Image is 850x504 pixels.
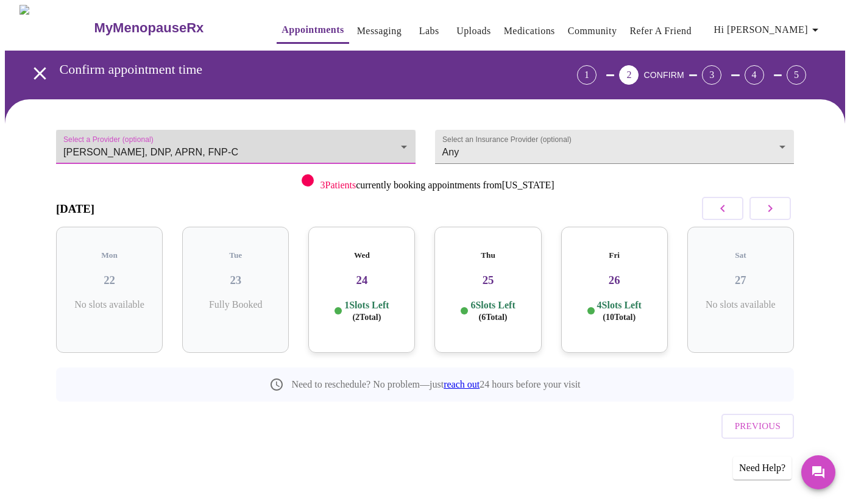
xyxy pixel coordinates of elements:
[419,23,439,40] a: Labs
[745,65,764,85] div: 4
[577,65,597,85] div: 1
[93,7,252,49] a: MyMenopauseRx
[444,250,531,260] h5: Thu
[22,55,58,91] button: open drawer
[571,250,658,260] h5: Fri
[733,456,792,480] div: Need Help?
[643,70,684,80] span: CONFIRM
[352,19,406,43] button: Messaging
[801,455,835,489] button: Messages
[629,23,692,40] a: Refer a Friend
[504,23,555,40] a: Medications
[568,23,617,40] a: Community
[619,65,639,85] div: 2
[344,299,389,323] p: 1 Slots Left
[318,274,405,287] h3: 24
[452,19,496,43] button: Uploads
[277,18,349,44] button: Appointments
[60,62,509,77] h3: Confirm appointment time
[702,65,721,85] div: 3
[735,418,781,434] span: Previous
[721,414,794,438] button: Previous
[435,130,795,164] div: Any
[66,250,153,260] h5: Mon
[66,299,153,310] p: No slots available
[444,379,480,389] a: reach out
[320,180,554,191] p: currently booking appointments from [US_STATE]
[444,274,531,287] h3: 25
[282,21,344,38] a: Appointments
[571,274,658,287] h3: 26
[357,23,402,40] a: Messaging
[697,250,784,260] h5: Sat
[597,299,642,323] p: 4 Slots Left
[709,18,827,42] button: Hi [PERSON_NAME]
[603,313,636,322] span: ( 10 Total)
[320,180,356,190] span: 3 Patients
[66,274,153,287] h3: 22
[563,19,622,43] button: Community
[479,313,508,322] span: ( 6 Total)
[470,299,515,323] p: 6 Slots Left
[787,65,806,85] div: 5
[456,23,491,40] a: Uploads
[714,21,823,38] span: Hi [PERSON_NAME]
[625,19,696,43] button: Refer a Friend
[94,20,204,36] h3: MyMenopauseRx
[56,130,416,164] div: [PERSON_NAME], DNP, APRN, FNP-C
[291,379,580,390] p: Need to reschedule? No problem—just 24 hours before your visit
[56,202,94,216] h3: [DATE]
[318,250,405,260] h5: Wed
[19,5,93,51] img: MyMenopauseRx Logo
[697,299,784,310] p: No slots available
[192,299,279,310] p: Fully Booked
[352,313,381,322] span: ( 2 Total)
[192,274,279,287] h3: 23
[409,19,448,43] button: Labs
[192,250,279,260] h5: Tue
[697,274,784,287] h3: 27
[499,19,560,43] button: Medications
